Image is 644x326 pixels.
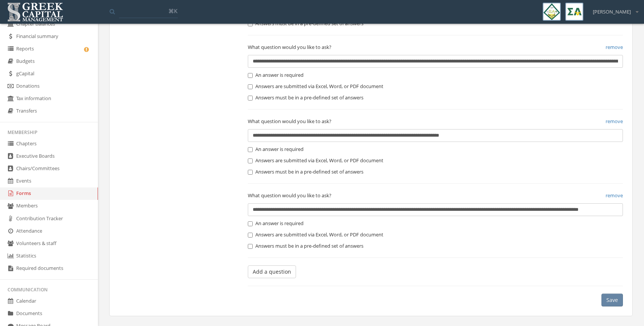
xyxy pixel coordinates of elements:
[248,158,253,163] input: Answers are submitted via Excel, Word, or PDF document
[248,117,623,125] p: What question would you like to ask?
[606,43,623,51] a: remove
[248,94,363,102] label: Answers must be in a pre-defined set of answers
[588,3,638,15] div: [PERSON_NAME]
[248,146,304,153] label: An answer is required
[606,117,623,125] a: remove
[248,72,304,79] label: An answer is required
[168,7,177,15] span: ⌘K
[593,8,631,15] span: [PERSON_NAME]
[248,242,363,250] label: Answers must be in a pre-defined set of answers
[248,43,623,51] p: What question would you like to ask?
[248,220,304,227] label: An answer is required
[248,170,253,175] input: Answers must be in a pre-defined set of answers
[248,21,253,26] input: Answers must be in a pre-defined set of answers
[248,84,253,89] input: Answers are submitted via Excel, Word, or PDF document
[248,244,253,249] input: Answers must be in a pre-defined set of answers
[248,221,253,226] input: An answer is required
[248,157,383,165] label: Answers are submitted via Excel, Word, or PDF document
[248,191,623,200] p: What question would you like to ask?
[601,294,623,306] button: Save
[248,73,253,78] input: An answer is required
[606,191,623,200] a: remove
[248,147,253,152] input: An answer is required
[248,96,253,101] input: Answers must be in a pre-defined set of answers
[248,233,253,238] input: Answers are submitted via Excel, Word, or PDF document
[248,168,363,176] label: Answers must be in a pre-defined set of answers
[248,83,383,90] label: Answers are submitted via Excel, Word, or PDF document
[248,265,296,278] button: Add a question
[248,231,383,239] label: Answers are submitted via Excel, Word, or PDF document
